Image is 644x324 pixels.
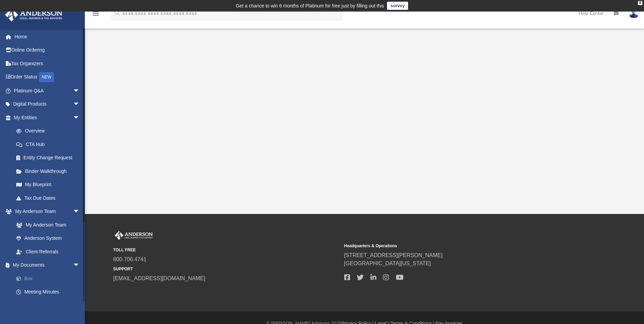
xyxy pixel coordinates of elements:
a: My Anderson Teamarrow_drop_down [5,205,87,218]
a: Digital Productsarrow_drop_down [5,97,90,111]
a: Online Ordering [5,43,90,57]
a: Tax Organizers [5,57,90,70]
small: SUPPORT [113,266,339,272]
div: NEW [39,72,54,82]
div: close [638,1,642,5]
a: Overview [10,124,90,138]
span: arrow_drop_down [73,111,87,125]
div: Get a chance to win 6 months of Platinum for free just by filling out this [236,2,384,10]
a: Anderson System [10,232,87,245]
a: menu [92,13,100,18]
a: CTA Hub [10,138,90,151]
a: [STREET_ADDRESS][PERSON_NAME] [344,252,443,258]
small: TOLL FREE [113,247,339,253]
a: My Entitiesarrow_drop_down [5,111,90,124]
a: Entity Change Request [10,151,90,165]
small: Headquarters & Operations [344,243,570,249]
a: My Documentsarrow_drop_down [5,258,90,272]
a: Order StatusNEW [5,70,90,84]
a: [EMAIL_ADDRESS][DOMAIN_NAME] [113,275,205,281]
i: menu [92,10,100,18]
img: Anderson Advisors Platinum Portal [3,8,65,21]
a: My Anderson Team [10,218,83,232]
a: Platinum Q&Aarrow_drop_down [5,84,90,97]
img: Anderson Advisors Platinum Portal [113,231,154,240]
a: 800.706.4741 [113,256,147,262]
a: Client Referrals [10,245,87,258]
a: Forms Library [10,299,87,312]
img: User Pic [629,8,639,18]
a: My Blueprint [10,178,87,192]
a: [GEOGRAPHIC_DATA][US_STATE] [344,260,431,266]
span: arrow_drop_down [73,205,87,219]
a: Meeting Minutes [10,285,90,299]
a: Box [10,272,90,285]
a: survey [387,2,408,10]
a: Tax Due Dates [10,191,90,205]
span: arrow_drop_down [73,97,87,111]
a: Binder Walkthrough [10,164,90,178]
i: search [113,9,121,17]
span: arrow_drop_down [73,84,87,98]
span: arrow_drop_down [73,258,87,272]
a: Home [5,30,90,43]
